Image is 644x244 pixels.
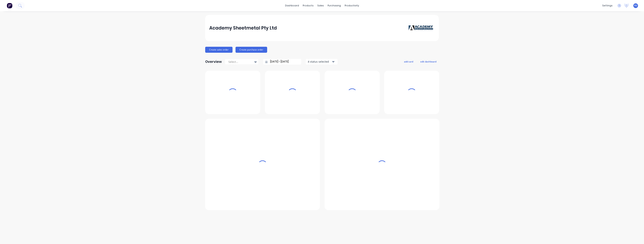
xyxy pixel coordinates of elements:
[283,3,301,8] a: dashboard
[205,58,222,65] div: Overview
[600,3,614,8] div: settings
[315,3,326,8] div: sales
[418,59,439,64] button: edit dashboard
[7,3,12,8] img: Factory
[343,3,361,8] div: productivity
[308,60,331,64] div: 4 status selected
[402,59,416,64] button: add card
[408,25,435,31] img: Academy Sheetmetal Pty Ltd
[205,47,233,53] button: Create sales order
[326,3,343,8] div: purchasing
[306,59,338,65] button: 4 status selected
[209,24,277,32] div: Academy Sheetmetal Pty Ltd
[301,3,315,8] div: products
[236,47,267,53] button: Create purchase order
[634,4,637,7] span: FO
